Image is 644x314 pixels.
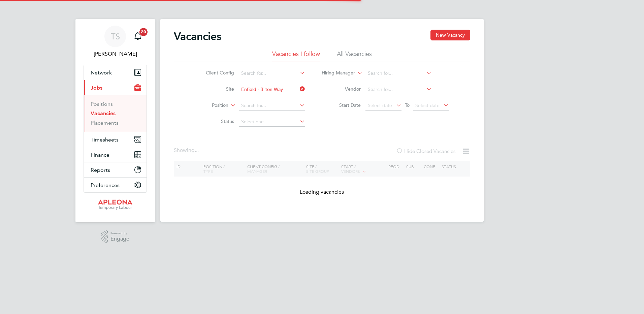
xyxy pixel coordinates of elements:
[195,70,234,76] label: Client Config
[91,110,116,117] a: Vacancies
[110,236,129,242] span: Engage
[174,30,221,43] h2: Vacancies
[111,32,120,41] span: TS
[403,101,412,109] span: To
[84,199,147,210] a: Go to home page
[272,50,320,62] li: Vacancies I follow
[195,118,234,124] label: Status
[84,65,147,80] button: Network
[174,147,200,154] div: Showing
[91,85,102,91] span: Jobs
[322,86,361,92] label: Vendor
[139,28,148,36] span: 20
[415,102,440,108] span: Select date
[91,101,113,107] a: Positions
[365,69,432,78] input: Search for...
[84,147,147,162] button: Finance
[190,102,228,109] label: Position
[239,117,305,127] input: Select one
[91,69,112,76] span: Network
[91,182,120,188] span: Preferences
[84,178,147,192] button: Preferences
[131,26,144,47] a: 20
[195,86,234,92] label: Site
[316,70,355,76] label: Hiring Manager
[91,152,109,158] span: Finance
[84,80,147,95] button: Jobs
[365,85,432,94] input: Search for...
[98,199,132,210] img: apleona-logo-retina.png
[322,102,361,108] label: Start Date
[430,30,470,40] button: New Vacancy
[239,85,305,94] input: Search for...
[91,136,119,143] span: Timesheets
[84,132,147,147] button: Timesheets
[101,230,130,243] a: Powered byEngage
[84,162,147,177] button: Reports
[110,230,129,236] span: Powered by
[368,102,392,108] span: Select date
[239,101,305,111] input: Search for...
[396,148,455,154] label: Hide Closed Vacancies
[84,95,147,132] div: Jobs
[84,50,147,58] span: Tracy Sellick
[75,19,155,222] nav: Main navigation
[239,69,305,78] input: Search for...
[337,50,372,62] li: All Vacancies
[84,26,147,58] a: TS[PERSON_NAME]
[91,120,119,126] a: Placements
[195,147,199,154] span: ...
[91,167,110,173] span: Reports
